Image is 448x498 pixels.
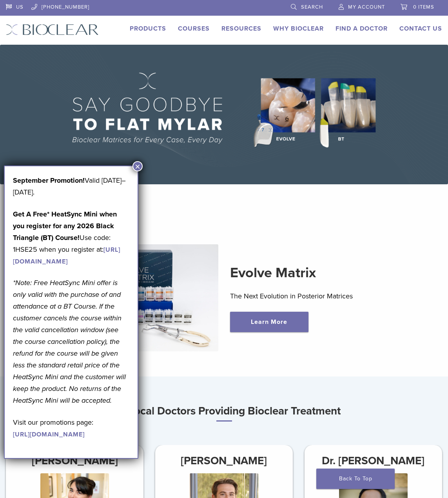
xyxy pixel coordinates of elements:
span: Search [301,4,323,10]
a: Contact Us [399,25,442,33]
a: Products [130,25,166,33]
h3: Dr. [PERSON_NAME] [305,451,442,470]
a: Resources [221,25,261,33]
button: Close [132,161,143,171]
a: Courses [178,25,210,33]
a: Back To Top [316,469,395,489]
p: Use code: 1HSE25 when you register at: [13,208,129,267]
a: Learn More [230,312,308,332]
p: The Next Evolution in Posterior Matrices [230,290,394,302]
img: Bioclear [6,24,99,35]
a: [URL][DOMAIN_NAME] [13,431,85,438]
b: September Promotion! [13,176,85,185]
h2: Evolve Matrix [230,264,394,282]
h3: [PERSON_NAME] [6,451,143,470]
a: Why Bioclear [273,25,324,33]
p: Valid [DATE]–[DATE]. [13,174,129,198]
p: Visit our promotions page: [13,416,129,440]
strong: Get A Free* HeatSync Mini when you register for any 2026 Black Triangle (BT) Course! [13,210,117,242]
a: [URL][DOMAIN_NAME] [13,246,120,265]
em: *Note: Free HeatSync Mini offer is only valid with the purchase of and attendance at a BT Course.... [13,278,126,405]
span: 0 items [413,4,434,10]
a: Find A Doctor [336,25,388,33]
h3: [PERSON_NAME] [155,451,293,470]
span: My Account [348,4,385,10]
